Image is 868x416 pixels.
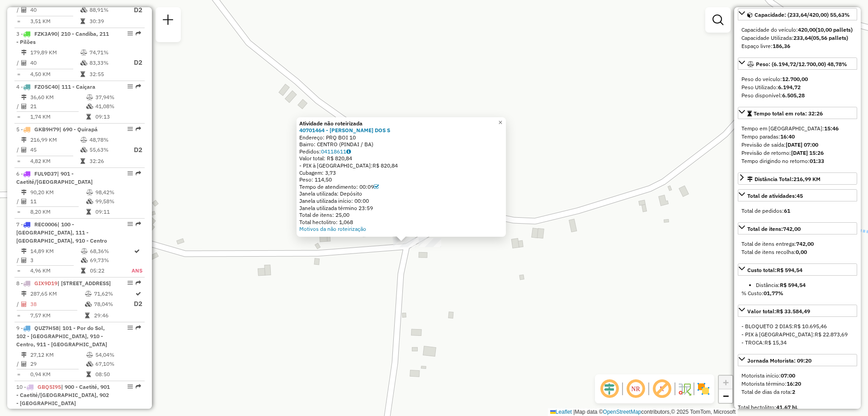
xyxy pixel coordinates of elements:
i: % de utilização da cubagem [80,147,87,153]
em: Opções [127,325,133,330]
strong: Atividade não roteirizada [299,120,363,127]
i: Total de Atividades [21,104,27,109]
div: Total de itens: 25,00 [299,211,503,219]
td: = [16,17,21,26]
i: % de utilização do peso [80,50,87,55]
i: Distância Total [21,190,27,195]
strong: [DATE] 07:00 [786,141,818,148]
i: Tempo total em rota [81,268,85,273]
strong: 6.194,72 [778,84,801,91]
span: QUZ7H58 [34,325,59,331]
span: Peso: (6.194,72/12.700,00) 48,78% [756,61,847,67]
strong: R$ 594,54 [777,267,802,273]
em: Rota exportada [136,84,141,89]
td: 40 [30,5,80,16]
strong: 12.700,00 [782,76,808,82]
i: % de utilização do peso [81,249,88,254]
a: Jornada Motorista: 09:20 [738,354,857,366]
div: Total de itens entrega: [741,240,854,248]
span: FUL9D37 [34,170,57,177]
span: Ocultar NR [625,378,646,400]
div: Total de atividades:45 [738,203,857,219]
em: Opções [127,126,133,132]
td: ANS [131,266,143,275]
td: 3,51 KM [30,17,80,26]
i: % de utilização da cubagem [80,60,87,66]
div: - TROCA: [741,339,854,347]
td: = [16,112,21,121]
div: Motorista término: [741,380,854,388]
strong: 45 [797,192,803,199]
td: 179,89 KM [30,48,80,57]
span: REC0006 [34,221,57,228]
td: = [16,207,21,216]
i: Total de Atividades [21,60,27,66]
strong: R$ 594,54 [780,282,806,288]
span: Ocultar deslocamento [599,378,620,400]
span: 9 - [16,325,107,348]
div: Atividade não roteirizada - ANTONIEL GOMES DOS S [393,238,416,247]
em: Rota exportada [136,384,141,389]
div: Peso Utilizado: [741,83,854,91]
td: 05:22 [90,266,131,275]
div: Tempo total em rota: 32:26 [738,121,857,169]
em: Rota exportada [136,325,141,330]
div: Peso: (6.194,72/12.700,00) 48,78% [738,72,857,103]
i: Total de Atividades [21,258,27,263]
em: Rota exportada [136,126,141,132]
td: 09:11 [95,207,141,216]
div: Janela utilizada: Depósito [299,190,503,197]
a: 40701464 - [PERSON_NAME] DOS S [299,127,390,134]
span: | [573,409,575,415]
div: Endereço: PRQ BOI 10 [299,134,503,141]
td: 74,71% [89,48,125,57]
div: Valor total: [747,307,810,316]
div: Map data © contributors,© 2025 TomTom, Microsoft [548,408,738,416]
a: Valor total:R$ 33.584,49 [738,305,857,317]
div: - PIX à [GEOGRAPHIC_DATA]: [741,330,854,339]
td: 21 [30,102,86,111]
td: 4,96 KM [30,266,80,275]
span: 6 - [16,170,93,185]
span: GKB9H79 [34,126,59,133]
span: 216,99 KM [793,176,821,182]
i: % de utilização do peso [85,291,92,296]
i: % de utilização da cubagem [86,199,93,204]
strong: 41,67 hL [776,404,798,411]
strong: 61 [784,207,790,214]
td: 54,04% [95,350,141,359]
em: Rota exportada [136,221,141,227]
div: Total de itens: [747,225,801,233]
td: 88,91% [89,5,125,16]
strong: 742,00 [783,225,801,232]
div: Tempo dirigindo no retorno: [741,157,854,165]
td: 83,33% [89,57,125,68]
td: 69,73% [90,256,131,265]
td: / [16,298,21,310]
span: | 900 - Caetité, 901 - Caetité/[GEOGRAPHIC_DATA], 902 - [GEOGRAPHIC_DATA] [16,383,110,406]
td: 37,94% [95,93,141,102]
a: Exibir filtros [709,11,727,29]
i: Total de Atividades [21,301,27,307]
div: - PIX à [GEOGRAPHIC_DATA]: [299,162,503,169]
td: 32:55 [89,70,125,79]
div: Total hectolitro: 1,068 [299,219,503,226]
td: 1,74 KM [30,112,86,121]
td: 48,78% [89,135,125,144]
td: 29:46 [94,311,133,320]
i: Observações [346,149,351,154]
p: D2 [126,5,142,15]
i: % de utilização do peso [86,95,93,100]
span: Tempo total em rota: 32:26 [754,110,823,117]
em: Rota exportada [136,31,141,36]
i: Tempo total em rota [80,72,85,77]
strong: 6.505,28 [782,92,805,99]
strong: 01:33 [810,158,824,164]
i: % de utilização do peso [86,352,93,358]
div: Total de pedidos: [741,207,854,215]
span: R$ 22.873,69 [815,331,848,338]
em: Opções [127,384,133,389]
span: | 111 - Caiçara [58,83,95,90]
span: Total de atividades: [747,192,803,199]
strong: 01,77% [764,290,783,296]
